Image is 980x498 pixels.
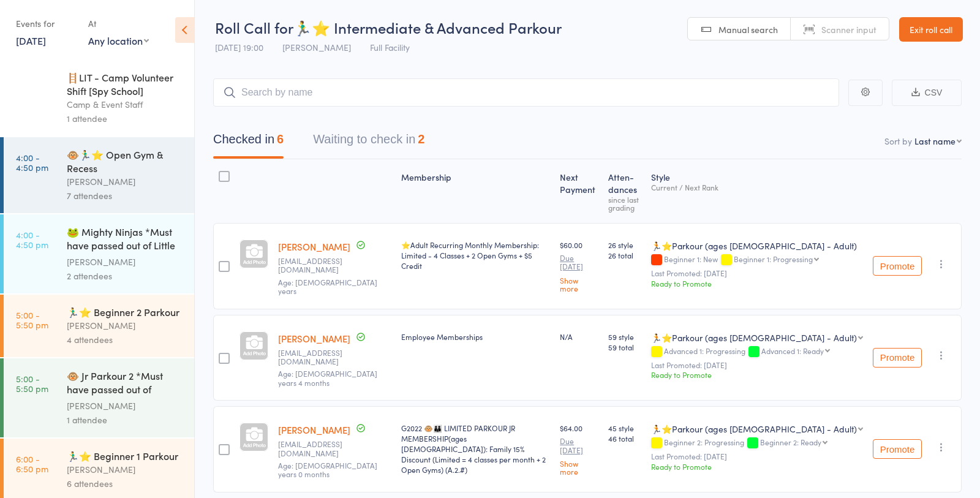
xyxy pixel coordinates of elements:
div: Style [646,165,868,217]
div: Membership [396,165,555,217]
div: 🏃⭐Parkour (ages [DEMOGRAPHIC_DATA] - Adult) [651,423,857,435]
div: 6 [277,132,284,146]
div: 🐵 Jr Parkour 2 *Must have passed out of [PERSON_NAME] 1 [67,369,184,399]
a: Show more [560,276,598,292]
span: Age: [DEMOGRAPHIC_DATA] years 0 months [278,460,377,479]
div: 🐵🏃‍♂️⭐ Open Gym & Recess [67,148,184,175]
div: Beginner 1: Progressing [734,255,813,263]
button: Checked in6 [213,126,284,159]
button: Promote [873,439,922,459]
div: 2 [418,132,424,146]
small: Last Promoted: [DATE] [651,361,863,369]
span: Scanner input [821,23,876,36]
span: [PERSON_NAME] [282,41,351,53]
div: Next Payment [555,165,603,217]
span: Age: [DEMOGRAPHIC_DATA] years 4 months [278,368,377,387]
small: lmk1411@hotmail.com [278,440,391,458]
div: [PERSON_NAME] [67,255,184,269]
small: Last Promoted: [DATE] [651,452,863,461]
small: Due [DATE] [560,254,598,271]
label: Sort by [884,135,912,147]
div: G2022 🐵👨‍👨‍👦 LIMITED PARKOUR JR MEMBERSHIP(ages [DEMOGRAPHIC_DATA]): Family 15% Discount (Limited... [401,423,550,475]
a: [PERSON_NAME] [278,332,350,345]
time: 6:00 - 6:50 pm [16,454,48,473]
div: 2 attendees [67,269,184,283]
time: 5:00 - 5:50 pm [16,310,48,330]
span: 45 style [608,423,641,433]
a: 4:00 -4:50 pm🐵🏃‍♂️⭐ Open Gym & Recess[PERSON_NAME]7 attendees [4,137,194,213]
a: 4:00 -4:50 pm🐸 Mighty Ninjas *Must have passed out of Little N...[PERSON_NAME]2 attendees [4,214,194,293]
small: rocking8r@yahoo.com [278,349,391,366]
span: 26 total [608,250,641,260]
time: 8:45 - 2:15 pm [16,75,46,95]
div: Current / Next Rank [651,183,863,191]
a: Exit roll call [899,17,963,42]
div: Events for [16,13,76,34]
div: 6 attendees [67,477,184,491]
div: $60.00 [560,240,598,292]
div: [PERSON_NAME] [67,399,184,413]
input: Search by name [213,78,839,107]
div: 7 attendees [67,189,184,203]
div: Ready to Promote [651,369,863,380]
div: 🏃‍♂️⭐ Beginner 1 Parkour [67,449,184,462]
a: Show more [560,459,598,475]
span: 59 total [608,342,641,352]
span: 26 style [608,240,641,250]
span: Full Facility [370,41,410,53]
span: Manual search [718,23,778,36]
div: Advanced 1: Ready [761,347,824,355]
div: N/A [560,331,598,342]
div: $64.00 [560,423,598,475]
div: since last grading [608,195,641,211]
a: 8:45 -2:15 pm🪜LIT - Camp Volunteer Shift [Spy School]Camp & Event Staff1 attendee [4,60,194,136]
div: 🏃⭐Parkour (ages [DEMOGRAPHIC_DATA] - Adult) [651,240,863,252]
div: Atten­dances [603,165,646,217]
div: 🏃‍♂️⭐ Beginner 2 Parkour [67,305,184,319]
button: Promote [873,256,922,276]
a: [PERSON_NAME] [278,423,350,436]
div: [PERSON_NAME] [67,319,184,333]
span: 59 style [608,331,641,342]
span: Roll Call for [215,17,293,37]
div: 4 attendees [67,333,184,347]
div: 1 attendee [67,111,184,126]
span: 🏃‍♂️⭐ Intermediate & Advanced Parkour [293,17,562,37]
div: Employee Memberships [401,331,550,342]
div: 🪜LIT - Camp Volunteer Shift [Spy School] [67,70,184,97]
div: Beginner 2: Ready [760,438,821,446]
span: Age: [DEMOGRAPHIC_DATA] years [278,277,377,296]
time: 5:00 - 5:50 pm [16,374,48,393]
time: 4:00 - 4:50 pm [16,230,48,249]
a: [DATE] [16,34,46,47]
button: CSV [892,80,962,106]
div: At [88,13,149,34]
div: Ready to Promote [651,278,863,289]
div: Last name [914,135,956,147]
div: 🐸 Mighty Ninjas *Must have passed out of Little N... [67,225,184,255]
div: 🏃⭐Parkour (ages [DEMOGRAPHIC_DATA] - Adult) [651,331,857,344]
div: Any location [88,34,149,47]
button: Promote [873,348,922,368]
span: 46 total [608,433,641,443]
div: Beginner 2: Progressing [651,438,863,448]
div: [PERSON_NAME] [67,462,184,477]
div: Ready to Promote [651,461,863,472]
a: [PERSON_NAME] [278,240,350,253]
div: 1 attendee [67,413,184,427]
div: [PERSON_NAME] [67,175,184,189]
a: 5:00 -5:50 pm🏃‍♂️⭐ Beginner 2 Parkour[PERSON_NAME]4 attendees [4,295,194,357]
small: thepuffysheep@gmail.com [278,257,391,274]
div: ⭐Adult Recurring Monthly Membership: Limited - 4 Classes + 2 Open Gyms + $5 Credit [401,240,550,271]
div: Beginner 1: New [651,255,863,265]
div: Advanced 1: Progressing [651,347,863,357]
a: 5:00 -5:50 pm🐵 Jr Parkour 2 *Must have passed out of [PERSON_NAME] 1[PERSON_NAME]1 attendee [4,358,194,437]
div: Camp & Event Staff [67,97,184,111]
span: [DATE] 19:00 [215,41,263,53]
button: Waiting to check in2 [313,126,424,159]
time: 4:00 - 4:50 pm [16,153,48,172]
small: Due [DATE] [560,437,598,455]
small: Last Promoted: [DATE] [651,269,863,277]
